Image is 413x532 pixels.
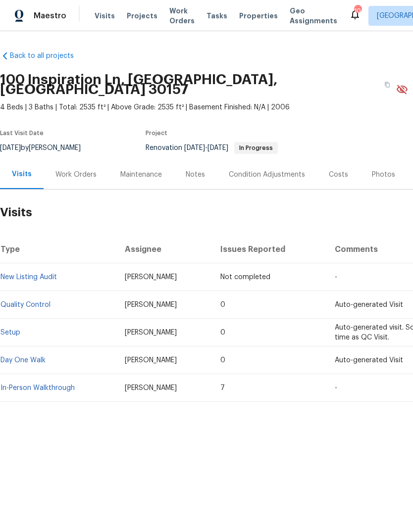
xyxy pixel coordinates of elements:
[34,11,66,21] span: Maestro
[206,12,227,19] span: Tasks
[220,357,225,364] span: 0
[220,329,225,336] span: 0
[184,145,228,151] span: -
[125,357,177,364] span: [PERSON_NAME]
[117,236,213,263] th: Assignee
[335,357,403,364] span: Auto-generated Visit
[329,170,348,180] div: Costs
[335,301,403,308] span: Auto-generated Visit
[186,170,205,180] div: Notes
[127,11,157,21] span: Projects
[207,145,228,151] span: [DATE]
[12,169,32,179] div: Visits
[184,145,205,151] span: [DATE]
[220,301,225,308] span: 0
[239,11,278,21] span: Properties
[0,301,51,308] a: Quality Control
[125,301,177,308] span: [PERSON_NAME]
[0,357,46,364] a: Day One Walk
[0,329,20,336] a: Setup
[212,236,326,263] th: Issues Reported
[146,130,167,136] span: Project
[372,170,395,180] div: Photos
[169,6,195,26] span: Work Orders
[235,145,277,151] span: In Progress
[95,11,115,21] span: Visits
[229,170,305,180] div: Condition Adjustments
[335,274,337,281] span: -
[0,274,57,281] a: New Listing Audit
[55,170,97,180] div: Work Orders
[220,274,270,281] span: Not completed
[125,274,177,281] span: [PERSON_NAME]
[378,76,396,94] button: Copy Address
[354,6,361,16] div: 104
[125,329,177,336] span: [PERSON_NAME]
[0,385,75,391] a: In-Person Walkthrough
[120,170,162,180] div: Maintenance
[146,145,278,151] span: Renovation
[220,385,225,391] span: 7
[290,6,337,26] span: Geo Assignments
[125,385,177,391] span: [PERSON_NAME]
[335,385,337,391] span: -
